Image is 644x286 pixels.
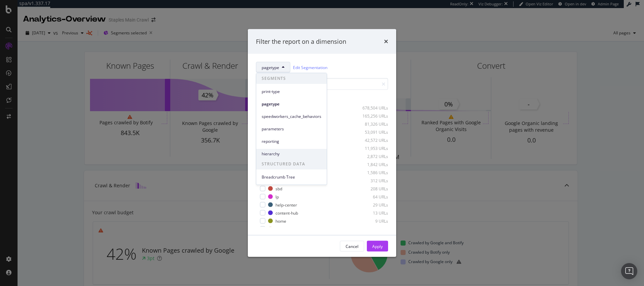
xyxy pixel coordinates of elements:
div: home [275,218,286,224]
div: 29 URLs [355,202,388,208]
button: Cancel [340,241,364,252]
span: STRUCTURED DATA [256,159,327,169]
div: 1,586 URLs [355,169,388,175]
span: SEGMENTS [256,73,327,84]
button: pagetype [256,62,290,73]
div: content-hub [275,210,298,216]
div: 9 URLs [355,218,388,224]
span: pagetype [262,101,321,107]
div: 165,256 URLs [355,113,388,119]
div: 1,842 URLs [355,161,388,167]
div: help-center [275,202,297,208]
div: lp [275,194,279,199]
div: 2,872 URLs [355,153,388,159]
button: Apply [367,241,388,252]
div: 11,953 URLs [355,145,388,151]
div: times [384,37,388,46]
div: 42,572 URLs [355,137,388,143]
div: 4 URLs [355,226,388,232]
div: 64 URLs [355,194,388,199]
span: speedworkers_cache_behaviors [262,114,321,120]
div: modal [248,29,396,257]
div: 208 URLs [355,186,388,191]
div: 13 URLs [355,210,388,216]
div: Cancel [346,243,358,249]
div: Open Intercom Messenger [621,263,637,279]
div: 312 URLs [355,178,388,183]
span: Breadcrumb Tree [262,174,321,180]
span: pagetype [262,64,279,70]
div: Apply [372,243,383,249]
span: parameters [262,126,321,132]
a: Edit Segmentation [293,64,327,71]
div: 678,504 URLs [355,105,388,110]
span: print-type [262,89,321,95]
span: reporting [262,138,321,145]
div: sbd [275,186,282,191]
div: 53,091 URLs [355,129,388,135]
span: hierarchy [262,151,321,157]
div: 81,326 URLs [355,121,388,127]
div: printing [275,226,290,232]
div: Filter the report on a dimension [256,37,346,46]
